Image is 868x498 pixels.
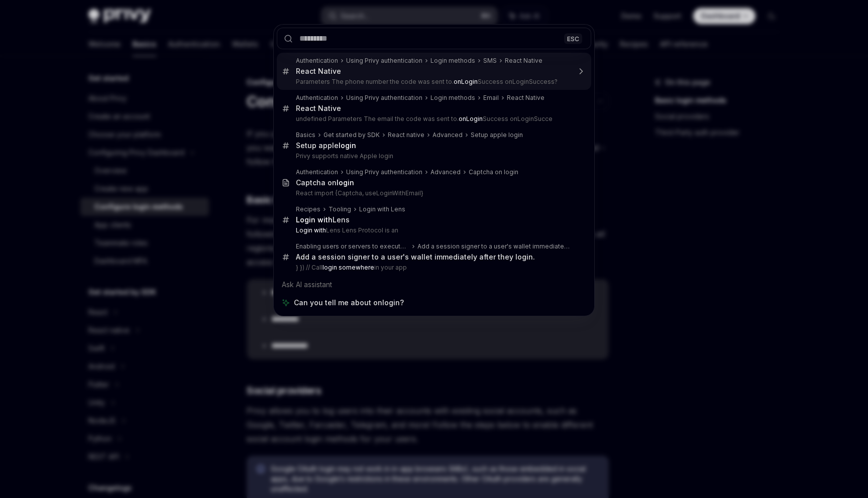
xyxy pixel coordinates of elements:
[459,115,483,122] b: onLogin
[388,131,424,139] div: React native
[346,94,422,102] div: Using Privy authentication
[507,94,545,102] div: React Native
[296,226,570,234] p: Lens Lens Protocol is an
[296,168,338,176] div: Authentication
[471,131,523,139] div: Setup apple login
[296,104,341,113] div: React Native
[322,264,374,271] b: login somewhere
[296,115,570,123] p: undefined Parameters The email the code was sent to. Success onLoginSucce
[505,57,542,65] div: React Native
[296,94,338,102] div: Authentication
[296,131,315,139] div: Basics
[323,131,380,139] div: Get started by SDK
[483,57,497,65] div: SMS
[296,205,320,213] div: Recipes
[454,78,478,85] b: onLogin
[483,94,499,102] div: Email
[294,298,404,308] span: Can you tell me about onlogin?
[430,94,475,102] div: Login methods
[296,141,356,150] div: Setup apple
[564,33,582,44] div: ESC
[346,57,422,65] div: Using Privy authentication
[296,226,326,234] b: Login with
[296,215,333,224] b: Login with
[296,242,409,251] div: Enabling users or servers to execute transactions
[296,78,570,86] p: Parameters The phone number the code was sent to. Success onLoginSuccess?
[296,57,338,65] div: Authentication
[296,253,535,262] div: Add a session signer to a user's wallet immediately after they login.
[329,205,351,213] div: Tooling
[277,276,591,294] div: Ask AI assistant
[296,264,570,272] p: } }) // Call in your app
[430,168,461,176] div: Advanced
[296,189,570,197] p: React import {Captcha, useLoginWithEmail}
[432,131,463,139] div: Advanced
[346,168,422,176] div: Using Privy authentication
[296,178,354,187] div: Captcha on
[417,242,570,251] div: Add a session signer to a user's wallet immediately after they login.
[339,141,356,150] b: login
[296,152,570,160] p: Privy supports native Apple login
[469,168,518,176] div: Captcha on login
[359,205,405,213] div: Login with Lens
[337,178,354,187] b: login
[296,215,350,224] div: Lens
[430,57,475,65] div: Login methods
[296,67,341,76] div: React Native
